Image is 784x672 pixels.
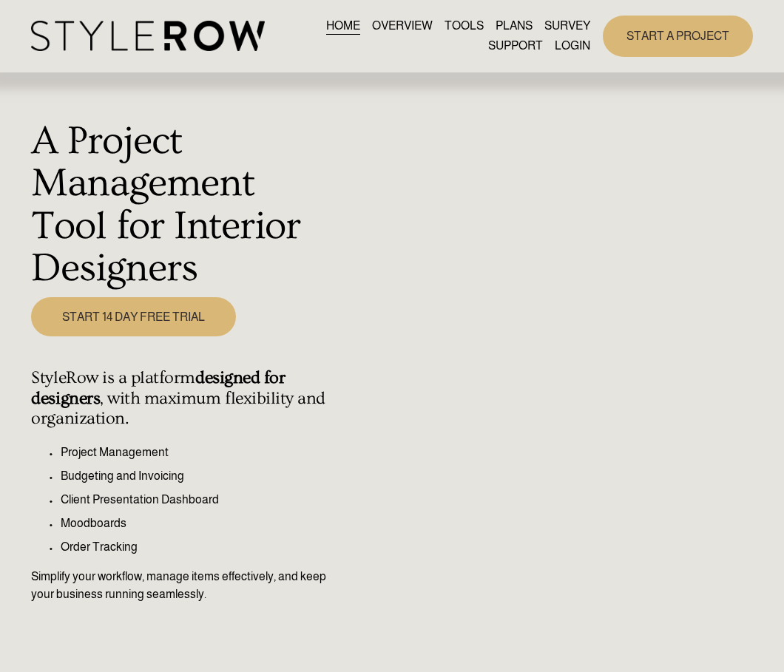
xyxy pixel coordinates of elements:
a: START 14 DAY FREE TRIAL [31,297,236,336]
h1: A Project Management Tool for Interior Designers [31,120,327,289]
h4: StyleRow is a platform , with maximum flexibility and organization. [31,368,327,430]
a: LOGIN [555,36,590,56]
span: SUPPORT [488,37,543,55]
img: StyleRow [31,21,264,51]
a: PLANS [496,16,533,36]
p: Client Presentation Dashboard [61,491,327,509]
a: OVERVIEW [372,16,433,36]
a: HOME [326,16,360,36]
strong: designed for designers [31,368,288,408]
a: START A PROJECT [603,16,753,56]
p: Project Management [61,444,327,461]
a: SURVEY [544,16,590,36]
a: TOOLS [445,16,484,36]
a: folder dropdown [488,36,543,56]
p: Moodboards [61,515,327,532]
p: Simplify your workflow, manage items effectively, and keep your business running seamlessly. [31,568,327,603]
p: Order Tracking [61,538,327,556]
p: Budgeting and Invoicing [61,467,327,485]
